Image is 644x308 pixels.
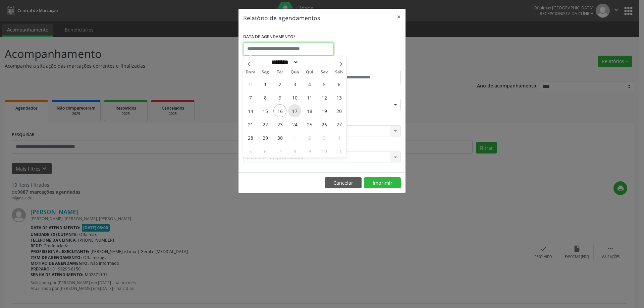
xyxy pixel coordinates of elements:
span: Setembro 20, 2025 [332,104,345,117]
h5: Relatório de agendamentos [243,13,320,22]
span: Outubro 7, 2025 [273,144,286,158]
span: Setembro 7, 2025 [244,91,257,104]
span: Setembro 21, 2025 [244,118,257,131]
span: Setembro 16, 2025 [273,104,286,117]
span: Setembro 18, 2025 [303,104,316,117]
span: Dom [243,70,258,74]
span: Outubro 4, 2025 [332,131,345,144]
span: Setembro 26, 2025 [318,118,331,131]
label: DATA DE AGENDAMENTO [243,32,296,42]
span: Setembro 23, 2025 [273,118,286,131]
span: Setembro 15, 2025 [259,104,272,117]
span: Outubro 5, 2025 [244,144,257,158]
span: Setembro 12, 2025 [318,91,331,104]
span: Outubro 1, 2025 [288,131,301,144]
span: Sáb [332,70,346,74]
span: Outubro 8, 2025 [288,144,301,158]
span: Qui [302,70,317,74]
span: Setembro 1, 2025 [259,77,272,90]
span: Sex [317,70,332,74]
span: Setembro 27, 2025 [332,118,345,131]
span: Outubro 2, 2025 [303,131,316,144]
span: Seg [258,70,273,74]
span: Setembro 14, 2025 [244,104,257,117]
span: Setembro 6, 2025 [332,77,345,90]
span: Setembro 28, 2025 [244,131,257,144]
span: Setembro 19, 2025 [318,104,331,117]
label: ATÉ [324,60,401,71]
span: Outubro 3, 2025 [318,131,331,144]
span: Setembro 24, 2025 [288,118,301,131]
span: Setembro 9, 2025 [273,91,286,104]
button: Cancelar [325,177,362,189]
span: Setembro 2, 2025 [273,77,286,90]
span: Setembro 17, 2025 [288,104,301,117]
span: Setembro 25, 2025 [303,118,316,131]
span: Setembro 29, 2025 [259,131,272,144]
span: Agosto 31, 2025 [244,77,257,90]
span: Setembro 22, 2025 [259,118,272,131]
span: Setembro 10, 2025 [288,91,301,104]
span: Outubro 6, 2025 [259,144,272,158]
span: Setembro 11, 2025 [303,91,316,104]
span: Outubro 11, 2025 [332,144,345,158]
span: Setembro 5, 2025 [318,77,331,90]
span: Setembro 30, 2025 [273,131,286,144]
span: Setembro 4, 2025 [303,77,316,90]
button: Imprimir [364,177,401,189]
select: Month [269,59,299,66]
span: Qua [287,70,302,74]
span: Setembro 8, 2025 [259,91,272,104]
span: Setembro 13, 2025 [332,91,345,104]
span: Setembro 3, 2025 [288,77,301,90]
span: Ter [273,70,287,74]
button: Close [392,9,406,25]
input: Year [299,59,321,66]
span: Outubro 10, 2025 [318,144,331,158]
span: Outubro 9, 2025 [303,144,316,158]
